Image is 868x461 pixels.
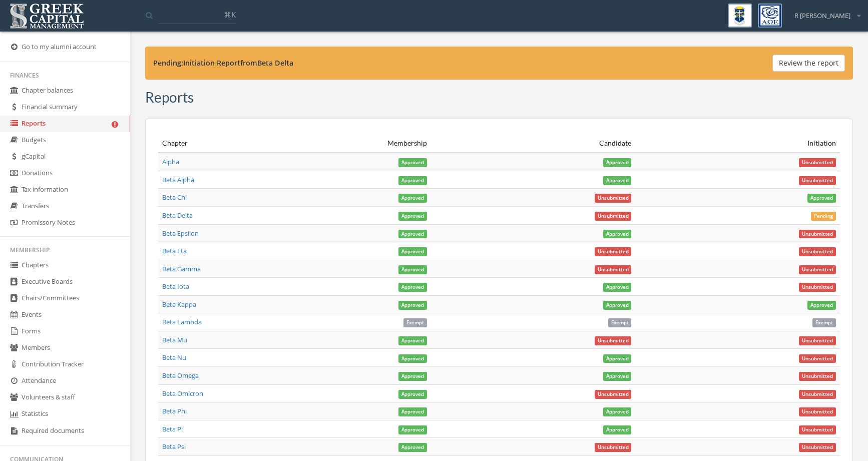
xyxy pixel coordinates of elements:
span: Approved [603,407,632,416]
a: Exempt [812,317,836,326]
a: Approved [807,193,836,202]
span: Exempt [403,318,427,327]
span: Exempt [608,318,632,327]
a: Beta Phi [162,406,187,415]
span: Unsubmitted [595,390,632,399]
a: Approved [603,424,632,433]
a: Approved [398,157,427,166]
span: Unsubmitted [799,283,836,292]
a: Unsubmitted [799,157,836,166]
span: Approved [603,230,632,239]
span: Approved [398,247,427,256]
div: Membership [230,138,427,148]
span: Unsubmitted [799,390,836,399]
a: Approved [398,371,427,380]
span: Unsubmitted [799,336,836,345]
a: Alpha [162,157,179,166]
span: Approved [398,443,427,452]
a: Unsubmitted [799,335,836,344]
span: Pending [811,212,836,221]
strong: Pending: Initiation Report from Beta Delta [153,58,293,68]
a: Pending [811,211,836,220]
a: Approved [398,442,427,451]
div: Initiation [639,138,836,148]
a: Approved [603,300,632,309]
a: Unsubmitted [799,406,836,415]
span: Unsubmitted [799,354,836,363]
a: Beta Kappa [162,300,196,309]
span: Approved [398,354,427,363]
a: Approved [398,300,427,309]
a: Approved [398,175,427,184]
span: ⌘K [224,10,236,20]
a: Unsubmitted [799,282,836,291]
span: Approved [603,283,632,292]
span: Unsubmitted [799,247,836,256]
span: Unsubmitted [595,247,632,256]
a: Unsubmitted [799,246,836,255]
a: Approved [603,371,632,380]
a: Approved [398,353,427,362]
a: Approved [603,406,632,415]
a: Approved [603,157,632,166]
a: Beta Mu [162,335,187,344]
a: Unsubmitted [799,353,836,362]
a: Beta Iota [162,282,189,291]
a: Unsubmitted [799,264,836,273]
span: Unsubmitted [595,212,632,221]
span: Unsubmitted [799,372,836,381]
span: Approved [807,194,836,203]
span: Approved [603,301,632,310]
span: Approved [398,194,427,203]
a: Unsubmitted [799,229,836,238]
span: Unsubmitted [799,230,836,239]
span: Approved [603,425,632,434]
span: Unsubmitted [799,425,836,434]
a: Unsubmitted [595,193,632,202]
span: Unsubmitted [799,158,836,167]
span: Unsubmitted [799,443,836,452]
a: Unsubmitted [799,175,836,184]
a: Unsubmitted [799,442,836,451]
a: Approved [398,211,427,220]
div: Chapter [162,138,222,148]
span: Unsubmitted [595,336,632,345]
a: Approved [807,300,836,309]
span: Approved [603,158,632,167]
a: Unsubmitted [595,246,632,255]
a: Unsubmitted [799,371,836,380]
span: Approved [398,336,427,345]
span: Approved [398,390,427,399]
div: Candidate [435,138,632,148]
a: Approved [398,389,427,398]
a: Exempt [403,317,427,326]
a: Approved [603,229,632,238]
span: Exempt [812,318,836,327]
span: Unsubmitted [799,407,836,416]
span: Unsubmitted [799,176,836,185]
a: Unsubmitted [595,442,632,451]
a: Approved [603,282,632,291]
span: Approved [603,176,632,185]
span: Approved [398,230,427,239]
span: Approved [398,301,427,310]
span: Approved [603,354,632,363]
span: Approved [398,212,427,221]
a: Approved [398,246,427,255]
span: Unsubmitted [595,194,632,203]
a: Approved [603,175,632,184]
span: Approved [398,158,427,167]
a: Approved [398,282,427,291]
a: Unsubmitted [799,424,836,433]
a: Approved [398,229,427,238]
a: Unsubmitted [595,264,632,273]
a: Beta Omega [162,371,199,380]
a: Approved [398,406,427,415]
a: Unsubmitted [799,389,836,398]
h3: Reports [145,90,194,105]
a: Beta Psi [162,442,186,451]
span: Approved [398,265,427,274]
a: Approved [603,353,632,362]
a: Approved [398,335,427,344]
a: Beta Nu [162,353,186,362]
